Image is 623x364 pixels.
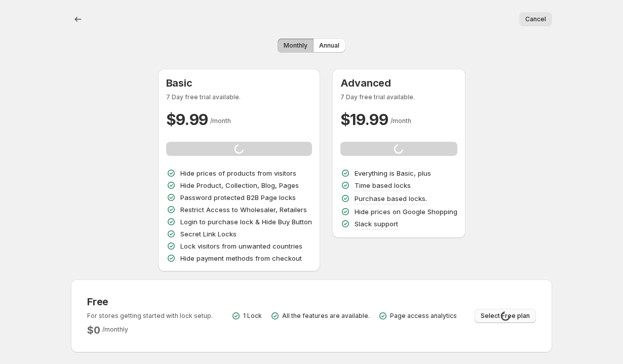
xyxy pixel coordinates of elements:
p: Purchase based locks. [355,193,427,204]
p: Hide prices of products from visitors [180,168,296,178]
p: Hide payment methods from checkout [180,253,302,263]
h3: Basic [166,77,312,89]
h3: Free [87,296,213,308]
span: Annual [319,42,339,50]
p: Everything is Basic, plus [355,168,431,178]
h2: $ 9.99 [166,109,209,130]
p: Hide prices on Google Shopping [355,207,457,217]
button: back [71,12,85,26]
p: Hide Product, Collection, Blog, Pages [180,180,299,190]
span: / month [210,117,231,125]
p: Restrict Access to Wholesaler, Retailers [180,205,307,215]
span: / month [391,117,411,125]
h3: Advanced [340,77,457,89]
p: Page access analytics [390,312,457,320]
button: Cancel [519,12,552,26]
p: Secret Link Locks [180,229,237,239]
p: Lock visitors from unwanted countries [180,241,302,251]
p: All the features are available. [282,312,370,320]
p: 7 Day free trial available. [340,93,457,101]
button: Monthly [278,38,314,53]
p: Password protected B2B Page locks [180,192,296,203]
h2: $ 0 [87,324,100,336]
button: Annual [313,38,345,53]
span: Monthly [284,42,307,50]
p: For stores getting started with lock setup. [87,312,213,320]
p: 7 Day free trial available. [166,93,312,101]
p: Slack support [355,219,398,229]
p: Time based locks [355,180,411,190]
p: 1 Lock [243,312,262,320]
h2: $ 19.99 [340,109,388,130]
span: / monthly [102,326,128,333]
p: Login to purchase lock & Hide Buy Button [180,217,312,227]
span: Cancel [525,15,546,23]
